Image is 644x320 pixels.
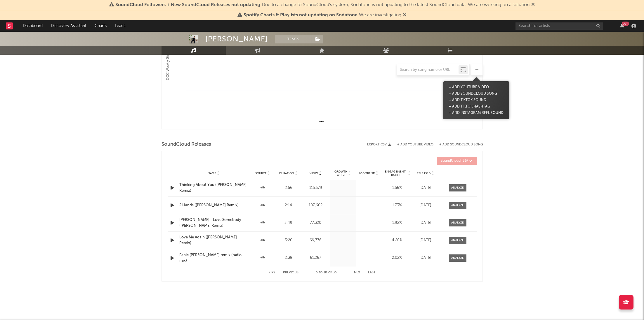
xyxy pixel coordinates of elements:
button: + Add SoundCloud Song [439,143,483,146]
span: ( 36 ) [441,159,468,163]
button: + Add TikTok Hashtag [447,103,492,110]
div: [DATE] [414,238,437,243]
span: SoundCloud Followers + New SoundCloud Releases not updating [115,3,260,7]
div: 115,579 [303,185,328,191]
span: 60D Trend [359,172,375,175]
button: + Add SoundCloud Song [447,91,499,97]
div: [DATE] [414,185,437,191]
a: Thinking About You ([PERSON_NAME] Remix) [179,182,248,194]
span: SoundCloud Releases [162,141,211,148]
button: + Add TikTok Sound [447,97,488,103]
div: 1.73 % [383,203,411,208]
span: of [328,271,332,274]
button: Previous [283,271,298,274]
button: SoundCloud(36) [437,157,477,165]
input: Search for artists [515,22,603,30]
button: + Add SoundCloud Song [433,143,483,146]
button: + Add Instagram Reel Sound [447,110,505,116]
span: Dismiss [531,3,535,7]
button: Track [275,35,312,43]
button: Export CSV [367,143,391,146]
span: Source [255,172,267,175]
span: Name [208,172,216,175]
div: 4.20 % [383,238,411,243]
div: 3:49 [277,220,300,226]
div: 2.02 % [383,255,411,261]
div: 99 + [622,22,629,26]
span: Dismiss [403,13,407,17]
a: 2 Hands ([PERSON_NAME] Remix) [179,203,248,208]
a: Dashboard [19,20,47,32]
div: + Add YouTube Video [391,143,433,146]
button: 99+ [620,24,624,28]
a: Love Me Again ([PERSON_NAME] Remix) [179,235,248,246]
div: 2:14 [277,203,300,208]
span: Released [417,172,431,175]
p: Growth [334,170,348,173]
div: 69,776 [303,238,328,243]
input: Search by song name or URL [397,68,459,72]
span: to [319,271,322,274]
div: 2:38 [277,255,300,261]
a: Discovery Assistant [47,20,91,32]
div: 1.56 % [383,185,411,191]
div: [DATE] [414,255,437,261]
div: 77,320 [303,220,328,226]
span: Views [310,172,318,175]
span: Spotify Charts & Playlists not updating on Sodatone [244,13,357,17]
text: OCC Weekly Streams [166,46,170,80]
div: [PERSON_NAME] [205,35,268,43]
div: 2:56 [277,185,300,191]
div: [DATE] [414,220,437,226]
span: SoundCloud [441,159,461,163]
div: [DATE] [414,203,437,208]
span: : We are investigating [244,13,401,17]
button: Next [354,271,362,274]
button: Last [368,271,376,274]
button: + Add YouTube Video [447,84,490,91]
div: 1.92 % [383,220,411,226]
div: 6 10 36 [310,269,342,276]
button: + Add YouTube Video [397,143,433,146]
a: [PERSON_NAME] - Love Somebody ([PERSON_NAME] Remix) [179,217,248,228]
a: Leads [111,20,129,32]
div: + Add YouTube Video [447,84,505,91]
div: 3:20 [277,238,300,243]
div: 61,267 [303,255,328,261]
a: Charts [91,20,111,32]
span: Engagement Ratio [383,170,407,177]
div: 107,602 [303,203,328,208]
button: First [269,271,277,274]
a: Eenie [PERSON_NAME] remix (radio mix) [179,252,248,264]
span: : Due to a change to SoundCloud's system, Sodatone is not updating to the latest SoundCloud data.... [115,3,530,7]
p: (Last 7d) [334,173,348,177]
span: Duration [279,172,294,175]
